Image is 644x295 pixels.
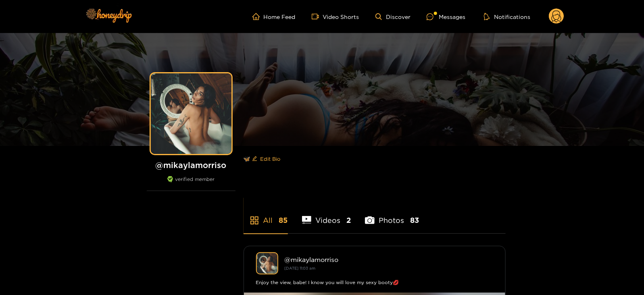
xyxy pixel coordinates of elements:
li: All [244,197,288,233]
span: 2 [346,215,351,225]
a: Home Feed [252,13,296,20]
span: appstore [250,216,259,225]
span: video-camera [312,13,323,20]
div: Enjoy the view, babe! I know you will love my sexy booty💋 [256,278,493,287]
div: verified member [147,176,236,191]
a: Discover [375,13,411,20]
span: home [252,13,264,20]
img: mikaylamorriso [256,252,278,274]
button: Notifications [481,12,533,21]
div: @ mikaylamorriso [285,256,493,263]
small: [DATE] 11:03 am [285,266,316,270]
div: 🦋 [244,146,506,172]
button: editEdit Bio [250,152,282,165]
h1: @ mikaylamorriso [147,160,236,170]
span: Edit Bio [261,155,281,163]
div: Messages [427,12,465,21]
li: Photos [365,197,419,233]
a: Video Shorts [312,13,359,20]
span: 85 [279,215,288,225]
span: edit [252,156,257,162]
span: 83 [410,215,419,225]
li: Videos [302,197,351,233]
